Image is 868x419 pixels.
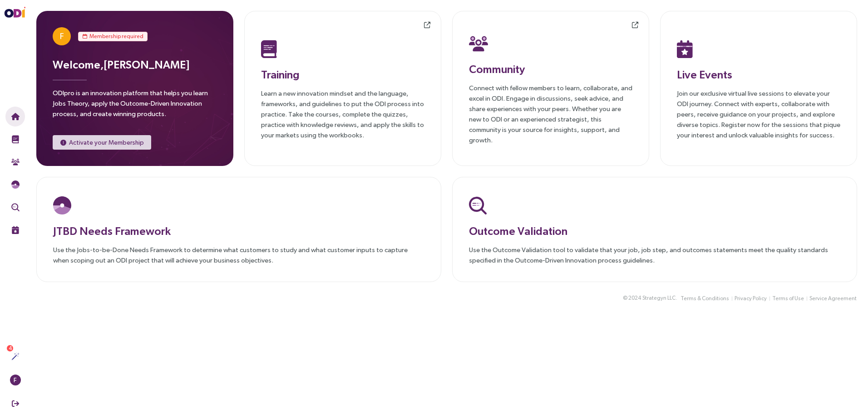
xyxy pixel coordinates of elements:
[469,61,632,77] h3: Community
[469,244,840,265] p: Use the Outcome Validation tool to validate that your job, job step, and outcomes statements meet...
[469,223,840,239] h3: Outcome Validation
[5,107,25,127] button: Home
[11,135,20,143] img: Training
[623,293,677,303] div: © 2024 .
[11,180,20,189] img: JTBD Needs Framework
[11,203,20,211] img: Outcome Validation
[809,294,857,303] button: Service Agreement
[53,135,151,150] button: Activate your Membership
[5,370,25,390] button: F
[261,88,424,140] p: Learn a new innovation mindset and the language, frameworks, and guidelines to put the ODI proces...
[89,32,143,41] span: Membership required
[7,345,13,351] sup: 4
[60,27,64,45] span: F
[642,294,676,302] span: Strategyn LLC
[772,294,804,303] button: Terms of Use
[261,40,277,58] img: Training
[53,244,424,265] p: Use the Jobs-to-be-Done Needs Framework to determine what customers to study and what customer in...
[9,345,12,351] span: 4
[5,152,25,172] button: Community
[5,220,25,240] button: Live Events
[5,175,25,195] button: Needs Framework
[53,223,424,239] h3: JTBD Needs Framework
[469,83,632,145] p: Connect with fellow members to learn, collaborate, and excel in ODI. Engage in discussions, seek ...
[681,294,729,303] span: Terms & Conditions
[469,196,487,214] img: Outcome Validation
[14,375,17,385] span: F
[261,66,424,83] h3: Training
[735,294,767,303] span: Privacy Policy
[53,88,217,124] p: ODIpro is an innovation platform that helps you learn Jobs Theory, apply the Outcome-Driven Innov...
[11,352,20,361] img: Actions
[469,34,488,53] img: Community
[677,66,840,83] h3: Live Events
[809,294,857,303] span: Service Agreement
[5,346,25,366] button: Actions
[677,88,840,140] p: Join our exclusive virtual live sessions to elevate your ODI journey. Connect with experts, colla...
[734,294,767,303] button: Privacy Policy
[5,394,25,414] button: Sign Out
[642,293,676,303] button: Strategyn LLC
[680,294,730,303] button: Terms & Conditions
[11,226,20,234] img: Live Events
[772,294,804,303] span: Terms of Use
[53,196,71,214] img: JTBD Needs Platform
[5,197,25,217] button: Outcome Validation
[53,56,217,73] h3: Welcome, [PERSON_NAME]
[11,158,20,166] img: Community
[5,129,25,149] button: Training
[69,137,144,147] span: Activate your Membership
[677,40,693,58] img: Live Events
